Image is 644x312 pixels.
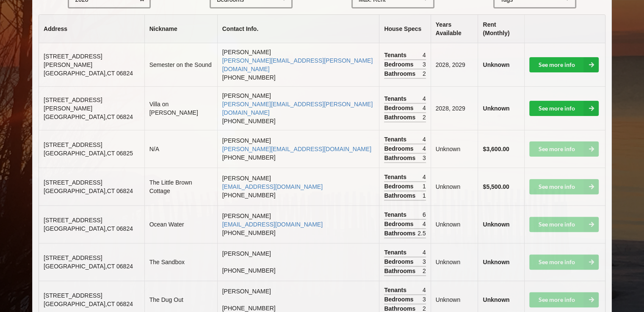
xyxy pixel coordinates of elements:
[483,259,509,265] b: Unknown
[529,101,599,116] a: See more info
[44,254,102,261] span: [STREET_ADDRESS]
[384,267,417,275] span: Bathrooms
[217,205,379,243] td: [PERSON_NAME] [PHONE_NUMBER]
[44,179,102,186] span: [STREET_ADDRESS]
[222,57,373,72] a: [PERSON_NAME][EMAIL_ADDRESS][PERSON_NAME][DOMAIN_NAME]
[384,182,415,191] span: Bedrooms
[379,15,430,43] th: House Specs
[423,144,426,153] span: 4
[384,144,415,153] span: Bedrooms
[478,15,524,43] th: Rent (Monthly)
[384,295,415,304] span: Bedrooms
[423,104,426,112] span: 4
[44,113,133,120] span: [GEOGRAPHIC_DATA] , CT 06824
[384,248,409,257] span: Tenants
[483,146,509,152] b: $3,600.00
[423,286,426,294] span: 4
[144,86,217,130] td: Villa on [PERSON_NAME]
[423,210,426,219] span: 6
[217,15,379,43] th: Contact Info.
[423,154,426,162] span: 3
[423,295,426,304] span: 3
[222,221,323,228] a: [EMAIL_ADDRESS][DOMAIN_NAME]
[384,51,409,59] span: Tenants
[423,248,426,257] span: 4
[431,243,478,281] td: Unknown
[384,69,417,78] span: Bathrooms
[384,191,417,200] span: Bathrooms
[44,225,133,232] span: [GEOGRAPHIC_DATA] , CT 06824
[431,205,478,243] td: Unknown
[384,286,409,294] span: Tenants
[217,168,379,205] td: [PERSON_NAME] [PHONE_NUMBER]
[144,43,217,86] td: Semester on the Sound
[384,104,415,112] span: Bedrooms
[44,263,133,270] span: [GEOGRAPHIC_DATA] , CT 06824
[423,173,426,181] span: 4
[217,86,379,130] td: [PERSON_NAME] [PHONE_NUMBER]
[44,301,133,307] span: [GEOGRAPHIC_DATA] , CT 06824
[144,168,217,205] td: The Little Brown Cottage
[423,182,426,191] span: 1
[44,188,133,194] span: [GEOGRAPHIC_DATA] , CT 06824
[44,292,102,299] span: [STREET_ADDRESS]
[423,191,426,200] span: 1
[431,86,478,130] td: 2028, 2029
[384,229,417,237] span: Bathrooms
[144,130,217,168] td: N/A
[384,220,415,228] span: Bedrooms
[222,101,373,116] a: [PERSON_NAME][EMAIL_ADDRESS][PERSON_NAME][DOMAIN_NAME]
[44,141,102,148] span: [STREET_ADDRESS]
[423,94,426,103] span: 4
[144,243,217,281] td: The Sandbox
[423,135,426,144] span: 4
[44,97,102,112] span: [STREET_ADDRESS][PERSON_NAME]
[423,220,426,228] span: 4
[44,53,102,68] span: [STREET_ADDRESS][PERSON_NAME]
[384,173,409,181] span: Tenants
[39,15,144,43] th: Address
[44,217,102,224] span: [STREET_ADDRESS]
[384,113,417,121] span: Bathrooms
[423,69,426,78] span: 2
[384,154,417,162] span: Bathrooms
[384,135,409,144] span: Tenants
[417,229,426,237] span: 2.5
[483,296,509,303] b: Unknown
[144,15,217,43] th: Nickname
[483,221,509,228] b: Unknown
[423,113,426,121] span: 2
[431,43,478,86] td: 2028, 2029
[222,183,323,190] a: [EMAIL_ADDRESS][DOMAIN_NAME]
[423,51,426,59] span: 4
[44,70,133,77] span: [GEOGRAPHIC_DATA] , CT 06824
[483,61,509,68] b: Unknown
[423,60,426,69] span: 3
[431,130,478,168] td: Unknown
[217,243,379,281] td: [PERSON_NAME] [PHONE_NUMBER]
[384,60,415,69] span: Bedrooms
[431,168,478,205] td: Unknown
[44,150,133,157] span: [GEOGRAPHIC_DATA] , CT 06825
[222,146,371,152] a: [PERSON_NAME][EMAIL_ADDRESS][DOMAIN_NAME]
[483,105,509,112] b: Unknown
[423,267,426,275] span: 2
[384,94,409,103] span: Tenants
[144,205,217,243] td: Ocean Water
[529,57,599,72] a: See more info
[384,257,415,266] span: Bedrooms
[431,15,478,43] th: Years Available
[423,257,426,266] span: 3
[217,43,379,86] td: [PERSON_NAME] [PHONE_NUMBER]
[483,183,509,190] b: $5,500.00
[384,210,409,219] span: Tenants
[217,130,379,168] td: [PERSON_NAME] [PHONE_NUMBER]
